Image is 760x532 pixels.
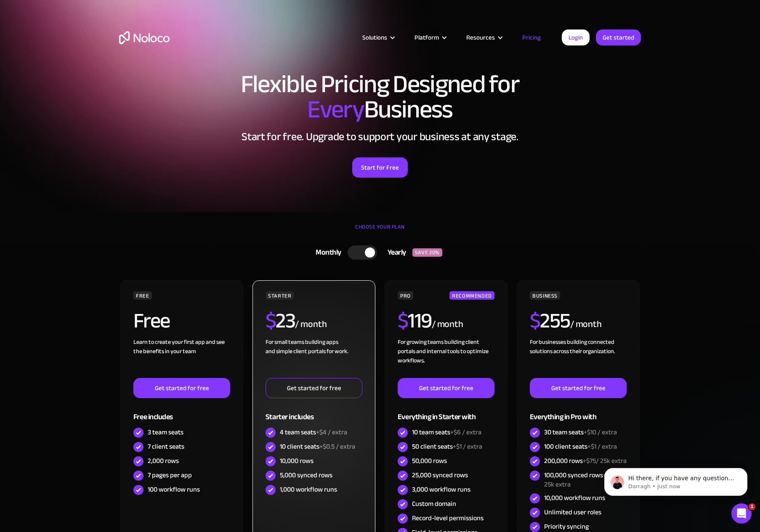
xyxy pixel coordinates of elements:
a: Get started for free [398,378,494,398]
span: $ [266,301,276,340]
div: Priority syncing [544,522,589,531]
div: For businesses building connected solutions across their organization. ‍ [530,338,627,378]
div: 10 team seats [412,428,481,437]
div: CHOOSE YOUR PLAN [119,221,641,242]
div: For small teams building apps and simple client portals for work. ‍ [266,338,362,378]
a: Pricing [512,32,551,43]
div: PRO [398,291,413,300]
span: +$0.5 / extra [319,440,355,453]
div: 50 client seats [412,442,482,451]
div: Record-level permissions [412,513,484,523]
div: Platform [404,32,456,43]
div: 100,000 synced rows [544,471,627,489]
div: SAVE 20% [412,248,442,257]
h2: 255 [530,310,570,331]
div: 2,000 rows [148,456,179,465]
div: 200,000 rows [544,456,627,465]
span: 1 [749,503,755,510]
h2: Start for free. Upgrade to support your business at any stage. [119,130,641,143]
span: +$75/ 25k extra [544,469,619,491]
div: 10 client seats [280,442,355,451]
div: 3,000 workflow runs [412,485,470,494]
div: Learn to create your first app and see the benefits in your team ‍ [133,338,230,378]
div: / month [570,318,602,331]
div: 3 team seats [148,428,183,437]
div: 30 team seats [544,428,617,437]
div: Custom domain [412,499,456,508]
a: Get started for free [266,378,362,398]
div: FREE [133,291,152,300]
div: RECOMMENDED [449,291,494,300]
div: Resources [466,32,495,43]
div: 25,000 synced rows [412,471,468,480]
div: 1,000 workflow runs [280,485,337,494]
span: +$75/ 25k extra [583,455,627,467]
h1: Flexible Pricing Designed for Business [119,72,641,122]
span: $ [398,301,408,340]
div: 4 team seats [280,428,347,437]
div: 7 pages per app [148,471,192,480]
div: Everything in Starter with [398,398,494,426]
span: $ [530,301,540,340]
div: Monthly [305,246,348,259]
div: 5,000 synced rows [280,471,332,480]
a: Get started for free [133,378,230,398]
div: Solutions [352,32,404,43]
div: Starter includes [266,398,362,426]
a: Start for Free [352,157,408,178]
div: 50,000 rows [412,456,447,465]
h2: 119 [398,310,432,331]
div: Resources [456,32,512,43]
div: BUSINESS [530,291,560,300]
div: STARTER [266,291,294,300]
div: For growing teams building client portals and internal tools to optimize workflows. [398,338,494,378]
a: home [119,31,170,44]
div: 100 client seats [544,442,617,451]
div: Free includes [133,398,230,426]
span: +$1 / extra [587,440,617,453]
a: Get started for free [530,378,627,398]
a: Get started [596,29,641,45]
span: +$10 / extra [584,426,617,439]
span: +$1 / extra [453,440,482,453]
div: Unlimited user roles [544,508,601,517]
div: 10,000 workflow runs [544,493,605,503]
div: Yearly [377,246,412,259]
div: Solutions [362,32,387,43]
span: +$4 / extra [316,426,347,439]
iframe: Intercom notifications message [592,450,760,509]
iframe: Intercom live chat [731,503,752,524]
div: Everything in Pro with [530,398,627,426]
div: 100 workflow runs [148,485,200,494]
span: Every [307,86,364,133]
h2: Free [133,310,170,331]
div: / month [432,318,463,331]
h2: 23 [266,310,295,331]
div: 10,000 rows [280,456,314,465]
div: 7 client seats [148,442,184,451]
div: / month [295,318,327,331]
span: +$6 / extra [450,426,481,439]
div: Platform [415,32,439,43]
a: Login [562,29,590,45]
